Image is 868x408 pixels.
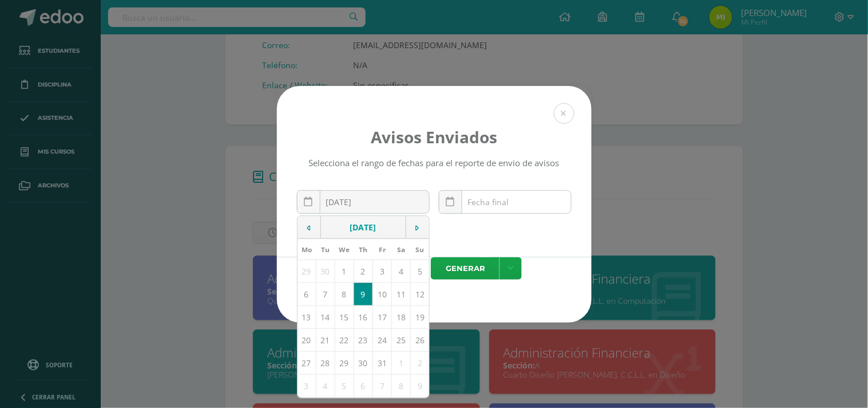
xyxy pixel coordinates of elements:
td: 3 [298,374,316,397]
td: 5 [411,260,430,283]
td: 5 [335,374,354,397]
td: 6 [298,283,316,305]
td: 10 [372,283,391,305]
td: 6 [354,374,372,397]
td: 15 [335,305,354,328]
input: Fecha inicial [298,191,429,213]
th: Th [354,239,372,260]
td: [DATE] [320,216,406,239]
td: 16 [354,305,372,328]
td: 9 [354,283,372,305]
td: 7 [316,283,335,305]
td: 8 [335,283,354,305]
td: 17 [372,305,391,328]
td: 30 [354,351,372,374]
td: 19 [411,305,430,328]
th: Fr [372,239,391,260]
div: * Rango máximo: 1 mes [307,223,561,234]
td: 26 [411,328,430,351]
th: Su [411,239,430,260]
td: 29 [335,351,354,374]
td: 2 [411,351,430,374]
td: 7 [372,374,391,397]
th: Sa [391,239,410,260]
td: 20 [298,328,316,351]
td: 24 [372,328,391,351]
td: 21 [316,328,335,351]
td: 14 [316,305,335,328]
td: 12 [411,283,430,305]
td: 28 [316,351,335,374]
td: 29 [298,260,316,283]
td: 1 [335,260,354,283]
td: 13 [298,305,316,328]
td: 8 [391,374,410,397]
td: 30 [316,260,335,283]
td: 1 [391,351,410,374]
th: Mo [298,239,316,260]
td: 31 [372,351,391,374]
button: Close (Esc) [554,103,574,124]
h4: Avisos Enviados [307,126,561,148]
div: Selecciona el rango de fechas para el reporte de envio de avisos [307,157,561,168]
td: 9 [411,374,430,397]
td: 2 [354,260,372,283]
a: Generar [431,257,500,280]
input: Fecha final [439,191,571,213]
td: 4 [391,260,410,283]
th: Tu [316,239,335,260]
td: 23 [354,328,372,351]
td: 22 [335,328,354,351]
td: 18 [391,305,410,328]
td: 27 [298,351,316,374]
td: 4 [316,374,335,397]
th: We [335,239,354,260]
td: 25 [391,328,410,351]
td: 3 [372,260,391,283]
td: 11 [391,283,410,305]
